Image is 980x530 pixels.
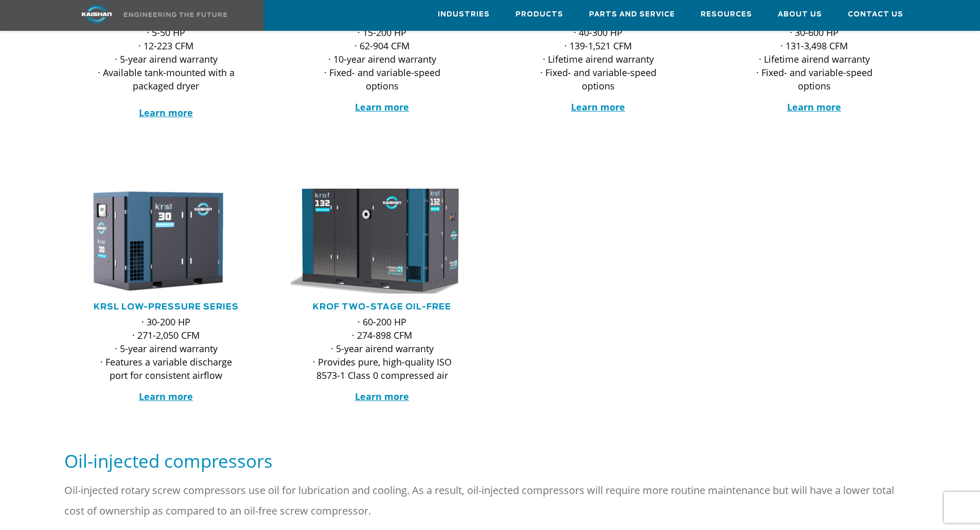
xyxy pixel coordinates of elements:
span: Resources [701,9,752,21]
a: Products [515,1,563,28]
span: Industries [438,9,490,21]
span: Parts and Service [589,9,675,21]
div: krsl30 [75,189,258,294]
a: Learn more [355,101,409,113]
a: Contact Us [848,1,903,28]
a: Learn more [787,101,841,113]
a: Learn more [139,390,193,403]
p: · 30-600 HP · 131-3,498 CFM · Lifetime airend warranty · Fixed- and variable-speed options [743,26,885,93]
p: · 15-200 HP · 62-904 CFM · 10-year airend warranty · Fixed- and variable-speed options [311,26,453,93]
a: Learn more [139,106,193,119]
p: Oil-injected rotary screw compressors use oil for lubrication and cooling. As a result, oil-injec... [64,480,916,521]
img: krsl30 [67,189,250,294]
img: Engineering the future [124,12,227,17]
a: KROF TWO-STAGE OIL-FREE [313,303,451,311]
p: · 30-200 HP · 271-2,050 CFM · 5-year airend warranty · Features a variable discharge port for con... [95,315,237,382]
span: Products [515,9,563,21]
a: Industries [438,1,490,28]
a: Parts and Service [589,1,675,28]
p: · 40-300 HP · 139-1,521 CFM · Lifetime airend warranty · Fixed- and variable-speed options [527,26,669,93]
span: About Us [778,9,822,21]
img: krof132 [274,184,475,299]
h5: Oil-injected compressors [64,449,916,472]
a: About Us [778,1,822,28]
div: krof132 [291,189,474,294]
a: Resources [701,1,752,28]
a: KRSL Low-Pressure Series [94,303,239,311]
span: Contact Us [848,9,903,21]
p: · 60-200 HP · 274-898 CFM · 5-year airend warranty · Provides pure, high-quality ISO 8573-1 Class... [311,315,453,382]
a: Learn more [355,390,409,403]
img: kaishan logo [58,5,135,23]
p: · 5-50 HP · 12-223 CFM · 5-year airend warranty · Available tank-mounted with a packaged dryer [95,26,237,119]
a: Learn more [571,101,625,113]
